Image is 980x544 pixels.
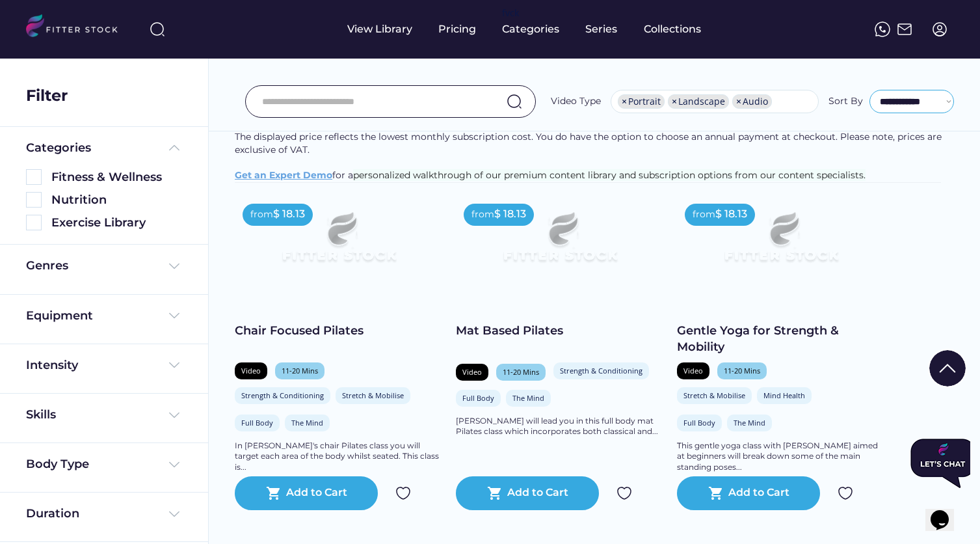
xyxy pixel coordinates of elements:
[286,485,347,501] div: Add to Cart
[166,506,182,522] img: Frame%20%284%29.svg
[683,366,703,375] div: Video
[456,323,664,339] div: Mat Based Pilates
[26,169,42,185] img: Rectangle%205126.svg
[502,7,519,20] div: fvck
[166,308,182,323] img: Frame%20%284%29.svg
[668,94,729,109] li: Landscape
[724,366,760,375] div: 11-20 Mins
[507,485,568,501] div: Add to Cart
[438,22,476,36] div: Pricing
[693,208,715,221] div: from
[462,367,482,377] div: Video
[256,196,422,290] img: Frame%2079%20%281%29.svg
[266,485,282,501] button: shopping_cart
[51,192,182,208] div: Nutrition
[26,215,42,230] img: Rectangle%205126.svg
[838,485,853,501] img: Group%201000002324.svg
[26,192,42,208] img: Rectangle%205126.svg
[166,140,182,156] img: Frame%20%285%29.svg
[683,418,715,428] div: Full Body
[51,169,182,185] div: Fitness & Wellness
[235,323,443,339] div: Chair Focused Pilates
[26,140,91,156] div: Categories
[462,393,494,403] div: Full Body
[736,97,741,106] span: ×
[235,441,443,473] div: In [PERSON_NAME]'s chair Pilates class you will target each area of the body whilst seated. This ...
[241,366,261,375] div: Video
[502,22,559,36] div: Categories
[456,416,664,438] div: [PERSON_NAME] will lead you in this full body mat Pilates class which incorporates both classical...
[347,22,412,36] div: View Library
[905,433,970,493] iframe: chat widget
[585,22,618,36] div: Series
[150,21,165,37] img: search-normal%203.svg
[715,207,747,221] div: $ 18.13
[342,390,404,400] div: Stretch & Mobilise
[26,258,68,274] div: Genres
[494,207,526,221] div: $ 18.13
[166,357,182,373] img: Frame%20%284%29.svg
[26,308,93,324] div: Equipment
[166,407,182,423] img: Frame%20%284%29.svg
[560,366,642,375] div: Strength & Conditioning
[728,485,789,501] div: Add to Cart
[250,208,273,221] div: from
[551,95,601,108] div: Video Type
[677,441,885,473] div: This gentle yoga class with [PERSON_NAME] aimed at beginners will break down some of the main sta...
[732,94,772,109] li: Audio
[925,492,967,531] iframe: chat widget
[875,21,890,37] img: meteor-icons_whatsapp%20%281%29.svg
[166,258,182,274] img: Frame%20%284%29.svg
[235,131,944,156] span: The displayed price reflects the lowest monthly subscription cost. You do have the option to choo...
[5,5,70,55] img: Chat attention grabber
[273,207,305,221] div: $ 18.13
[507,94,522,109] img: search-normal.svg
[51,215,182,231] div: Exercise Library
[353,169,866,181] span: personalized walkthrough of our premium content library and subscription options from our content...
[616,485,632,501] img: Group%201000002324.svg
[644,22,701,36] div: Collections
[26,357,78,374] div: Intensity
[26,456,89,472] div: Body Type
[897,21,912,37] img: Frame%2051.svg
[708,485,724,501] button: shopping_cart
[471,208,494,221] div: from
[618,94,665,109] li: Portrait
[683,390,745,400] div: Stretch & Mobilise
[763,390,805,400] div: Mind Health
[282,366,318,375] div: 11-20 Mins
[241,418,273,428] div: Full Body
[241,390,324,400] div: Strength & Conditioning
[395,485,411,501] img: Group%201000002324.svg
[166,457,182,472] img: Frame%20%284%29.svg
[622,97,627,106] span: ×
[512,393,544,403] div: The Mind
[26,407,59,423] div: Skills
[503,367,539,377] div: 11-20 Mins
[26,506,79,522] div: Duration
[929,350,966,387] img: Group%201000002322%20%281%29.svg
[26,14,129,41] img: LOGO.svg
[291,418,323,428] div: The Mind
[734,418,765,428] div: The Mind
[26,85,68,107] div: Filter
[235,169,332,181] a: Get an Expert Demo
[932,21,947,37] img: profile-circle.svg
[677,323,885,355] div: Gentle Yoga for Strength & Mobility
[698,196,864,290] img: Frame%2079%20%281%29.svg
[672,97,677,106] span: ×
[828,95,863,108] div: Sort By
[477,196,643,290] img: Frame%2079%20%281%29.svg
